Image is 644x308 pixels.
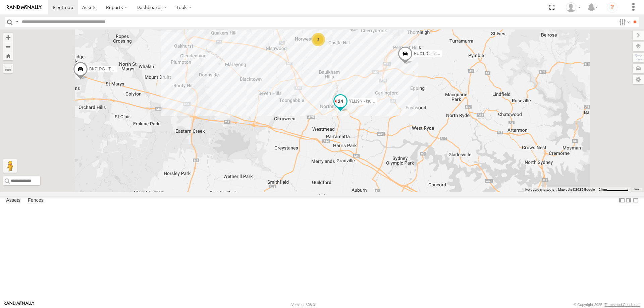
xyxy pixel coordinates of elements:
label: Search Query [14,17,19,27]
label: Map Settings [633,75,644,84]
div: Tom Tozer [563,2,583,12]
label: Fences [24,196,47,205]
span: BK71PG - Toyota Hiace [89,67,132,71]
button: Keyboard shortcuts [525,187,554,192]
button: Drag Pegman onto the map to open Street View [3,159,17,173]
img: rand-logo.svg [7,5,42,10]
span: Map data ©2025 Google [558,188,595,191]
a: Visit our Website [4,301,35,308]
button: Zoom Home [3,51,13,60]
label: Dock Summary Table to the Left [619,196,625,205]
div: © Copyright 2025 - [574,303,640,307]
a: Terms (opens in new tab) [634,188,641,191]
label: Assets [3,196,24,205]
label: Hide Summary Table [632,196,639,205]
span: 2 km [599,188,606,191]
button: Zoom out [3,42,13,51]
span: EUX12C - Isuzu DMAX [414,51,455,56]
a: Terms and Conditions [605,303,640,307]
button: Map Scale: 2 km per 63 pixels [597,187,631,192]
label: Search Filter Options [616,17,631,27]
label: Measure [3,64,13,73]
button: Zoom in [3,33,13,42]
div: 2 [312,33,325,46]
div: Version: 308.01 [291,303,317,307]
label: Dock Summary Table to the Right [625,196,632,205]
i: ? [607,2,618,13]
span: YLI19N - Isuzu DMAX [349,99,388,104]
